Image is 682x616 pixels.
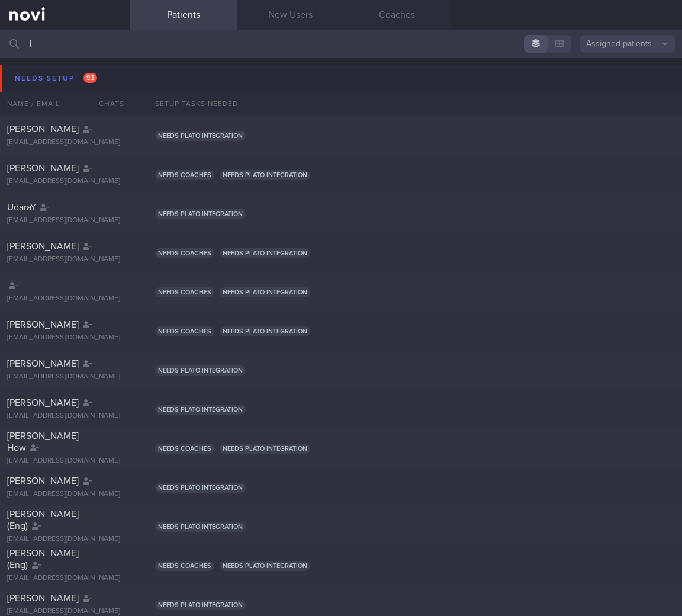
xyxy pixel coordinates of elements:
[7,373,123,381] div: [EMAIL_ADDRESS][DOMAIN_NAME]
[7,163,79,173] span: [PERSON_NAME]
[220,287,310,297] span: Needs plato integration
[7,607,123,616] div: [EMAIL_ADDRESS][DOMAIN_NAME]
[7,535,123,544] div: [EMAIL_ADDRESS][DOMAIN_NAME]
[155,483,246,493] span: Needs plato integration
[7,412,123,421] div: [EMAIL_ADDRESS][DOMAIN_NAME]
[155,600,246,610] span: Needs plato integration
[7,359,79,368] span: [PERSON_NAME]
[155,170,214,180] span: Needs coaches
[7,177,123,186] div: [EMAIL_ADDRESS][DOMAIN_NAME]
[220,561,310,571] span: Needs plato integration
[7,476,79,486] span: [PERSON_NAME]
[155,444,214,454] span: Needs coaches
[155,209,246,219] span: Needs plato integration
[7,398,79,408] span: [PERSON_NAME]
[155,287,214,297] span: Needs coaches
[220,170,310,180] span: Needs plato integration
[220,326,310,336] span: Needs plato integration
[7,574,123,583] div: [EMAIL_ADDRESS][DOMAIN_NAME]
[155,326,214,336] span: Needs coaches
[155,365,246,376] span: Needs plato integration
[7,431,79,453] span: [PERSON_NAME] How
[220,248,310,258] span: Needs plato integration
[7,294,123,303] div: [EMAIL_ADDRESS][DOMAIN_NAME]
[83,92,130,115] div: Chats
[7,509,79,531] span: [PERSON_NAME] (Eng)
[7,490,123,499] div: [EMAIL_ADDRESS][DOMAIN_NAME]
[220,444,310,454] span: Needs plato integration
[580,35,675,53] button: Assigned patients
[7,138,123,147] div: [EMAIL_ADDRESS][DOMAIN_NAME]
[7,216,123,225] div: [EMAIL_ADDRESS][DOMAIN_NAME]
[7,457,123,466] div: [EMAIL_ADDRESS][DOMAIN_NAME]
[155,561,214,571] span: Needs coaches
[7,593,79,603] span: [PERSON_NAME]
[155,248,214,258] span: Needs coaches
[7,333,123,342] div: [EMAIL_ADDRESS][DOMAIN_NAME]
[155,522,246,532] span: Needs plato integration
[7,320,79,329] span: [PERSON_NAME]
[7,255,123,264] div: [EMAIL_ADDRESS][DOMAIN_NAME]
[7,548,79,570] span: [PERSON_NAME] (Eng)
[7,242,79,251] span: [PERSON_NAME]
[83,73,97,83] span: 93
[155,405,246,415] span: Needs plato integration
[12,70,100,86] div: Needs setup
[155,131,246,141] span: Needs plato integration
[7,203,36,212] span: UdaraY
[148,92,682,115] div: Setup tasks needed
[7,124,79,134] span: [PERSON_NAME]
